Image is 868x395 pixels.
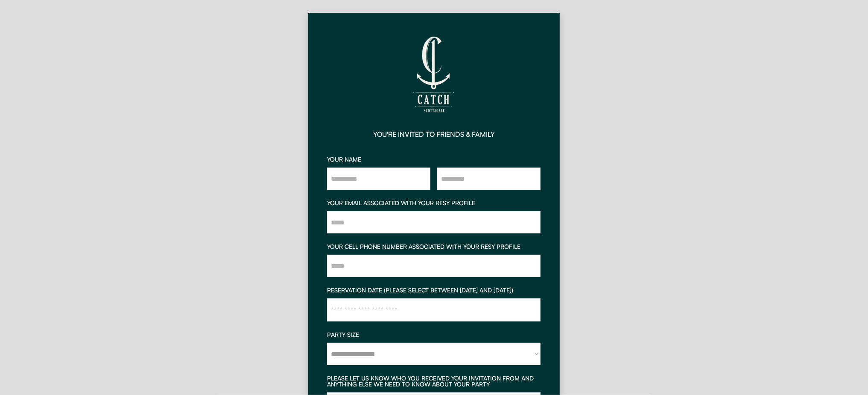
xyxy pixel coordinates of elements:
[327,375,541,387] div: PLEASE LET US KNOW WHO YOU RECEIVED YOUR INVITATION FROM AND ANYTHING ELSE WE NEED TO KNOW ABOUT ...
[327,156,541,162] div: YOUR NAME
[392,32,477,117] img: CATCH%20SCOTTSDALE_Logo%20Only.png
[373,131,495,138] div: YOU'RE INVITED TO FRIENDS & FAMILY
[327,244,541,250] div: YOUR CELL PHONE NUMBER ASSOCIATED WITH YOUR RESY PROFILE
[327,200,541,206] div: YOUR EMAIL ASSOCIATED WITH YOUR RESY PROFILE
[327,287,541,293] div: RESERVATION DATE (PLEASE SELECT BETWEEN [DATE] AND [DATE])
[327,332,541,338] div: PARTY SIZE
